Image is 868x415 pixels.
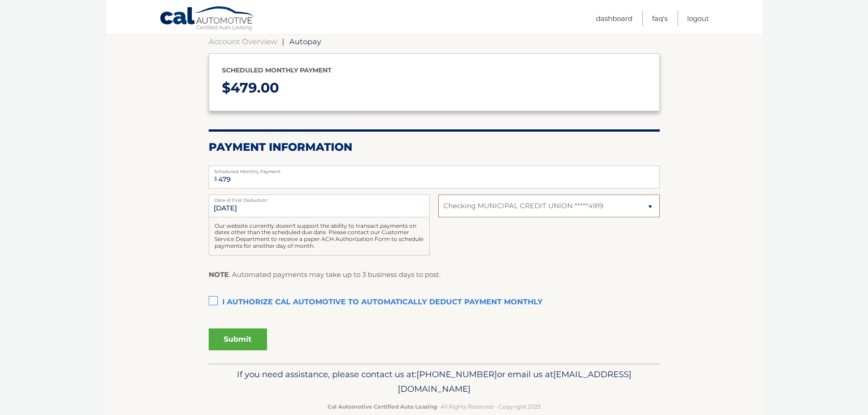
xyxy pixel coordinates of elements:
[215,402,654,411] p: - All Rights Reserved - Copyright 2025
[328,403,437,410] strong: Cal Automotive Certified Auto Leasing
[209,217,430,256] div: Our website currently doesn't support the ability to transact payments on dates other than the sc...
[398,369,632,394] span: [EMAIL_ADDRESS][DOMAIN_NAME]
[652,11,668,26] a: FAQ's
[209,195,430,217] input: Payment Date
[416,369,497,379] span: [PHONE_NUMBER]
[209,195,430,202] label: Date of First Deduction
[596,11,632,26] a: Dashboard
[222,76,647,100] p: $
[209,269,441,281] p: : Automated payments may take up to 3 business days to post.
[687,11,709,26] a: Logout
[209,166,660,189] input: Payment Amount
[209,328,267,350] button: Submit
[159,6,255,32] a: Cal Automotive
[209,37,277,46] a: Account Overview
[215,367,654,396] p: If you need assistance, please contact us at: or email us at
[282,37,284,46] span: |
[209,166,660,173] label: Scheduled Monthly Payment
[222,65,647,76] p: Scheduled monthly payment
[209,140,660,154] h2: Payment Information
[209,270,229,279] strong: NOTE
[209,293,660,312] label: I authorize cal automotive to automatically deduct payment monthly
[289,37,321,46] span: Autopay
[211,169,220,189] span: $
[231,79,279,96] span: 479.00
